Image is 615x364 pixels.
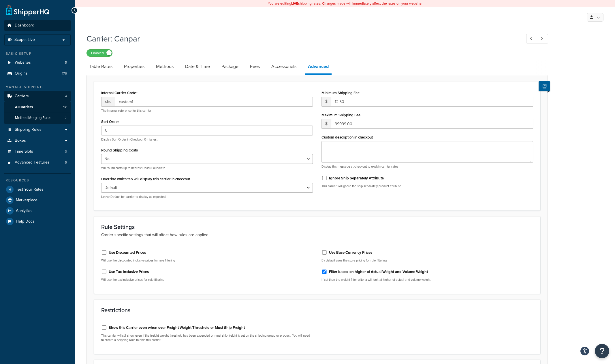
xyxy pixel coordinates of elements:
span: 176 [62,71,67,76]
a: Next Record [537,34,548,43]
span: All Carriers [15,105,33,110]
p: Will round costs up to nearest Dollar/Pound/etc [101,166,313,170]
p: If set then the weight filter criteria will look at higher of actual and volume weight [321,278,533,282]
li: Carriers [4,91,71,124]
a: Previous Record [526,34,537,43]
button: Show Help Docs [539,81,550,91]
a: Date & Time [182,60,213,73]
a: Table Rates [86,60,115,73]
span: Help Docs [16,219,35,224]
span: 2 [65,115,67,120]
label: Filter based on higher of Actual Weight and Volume Weight [329,269,428,274]
span: Websites [15,60,31,65]
a: Fees [247,60,263,73]
p: The internal reference for this carrier [101,109,313,113]
span: Time Slots [15,149,33,154]
a: Advanced [305,60,332,75]
span: Method Merging Rules [15,115,51,120]
div: Basic Setup [4,51,71,56]
label: Sort Order [101,120,119,124]
div: Manage Shipping [4,85,71,90]
span: 12 [63,105,67,110]
span: Carriers [15,94,29,99]
h1: Carrier: Canpar [86,33,516,44]
label: Use Discounted Prices [109,250,146,255]
span: 5 [65,60,67,65]
span: $ [321,119,331,129]
a: Test Your Rates [4,184,71,195]
a: Advanced Features5 [4,157,71,168]
a: Origins176 [4,68,71,79]
label: Enabled [87,50,112,56]
span: Origins [15,71,28,76]
p: Will use the discounted inclusive prices for rule filtering [101,258,313,263]
li: Websites [4,57,71,68]
span: shq [101,97,115,107]
span: Test Your Rates [16,187,44,192]
li: Origins [4,68,71,79]
div: Resources [4,178,71,183]
label: Override which tab will display this carrier in checkout [101,177,190,181]
span: Analytics [16,208,32,213]
a: Dashboard [4,20,71,31]
a: Package [219,60,241,73]
a: Boxes [4,135,71,146]
span: Shipping Rules [15,127,42,132]
span: Scope: Live [14,37,35,42]
a: Shipping Rules [4,124,71,135]
span: 0 [65,149,67,154]
span: Advanced Features [15,160,50,165]
b: LIVE [291,1,298,6]
a: Properties [121,60,147,73]
label: Round Shipping Costs [101,148,138,152]
p: Carrier specific settings that will affect how rules are applied. [101,232,533,238]
span: Boxes [15,138,26,143]
label: Show this Carrier even when over Freight Weight Threshold or Must Ship Freight [109,325,245,330]
label: Maximum Shipping Fee [321,113,360,117]
button: Open Resource Center [595,344,609,358]
li: Advanced Features [4,157,71,168]
span: 5 [65,160,67,165]
a: Method Merging Rules2 [4,113,71,123]
a: Carriers [4,91,71,102]
p: This carrier will still show even if the freight weight threshold has been exceeded or must ship ... [101,333,313,342]
a: Analytics [4,206,71,216]
p: Leave Default for carrier to display as expected. [101,195,313,199]
a: Websites5 [4,57,71,68]
span: $ [321,97,331,107]
label: Minimum Shipping Fee [321,91,360,95]
a: Methods [153,60,176,73]
p: Display Sort Order in Checkout 0=highest [101,137,313,142]
h3: Restrictions [101,307,533,313]
label: Custom description in checkout [321,135,373,139]
a: Marketplace [4,195,71,205]
label: Use Base Currency Prices [329,250,372,255]
label: Use Tax Inclusive Prices [109,269,149,274]
label: Ignore Ship Separately Attribute [329,176,384,181]
a: Help Docs [4,216,71,227]
span: Marketplace [16,198,37,203]
a: Accessorials [268,60,299,73]
li: Time Slots [4,146,71,157]
li: Method Merging Rules [4,113,71,123]
p: This carrier will ignore the ship separately product attribute [321,184,533,188]
a: AllCarriers12 [4,102,71,113]
a: Time Slots0 [4,146,71,157]
p: Display this message at checkout to explain carrier rates [321,164,533,169]
p: By default uses the store pricing for rule filtering [321,258,533,263]
p: Will use the tax inclusive prices for rule filtering [101,278,313,282]
h3: Rule Settings [101,224,533,230]
label: Internal Carrier Code [101,91,138,95]
span: Dashboard [15,23,34,28]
